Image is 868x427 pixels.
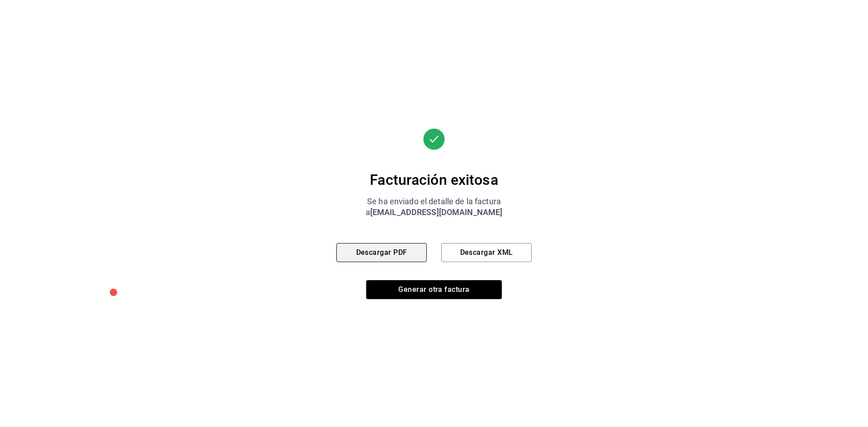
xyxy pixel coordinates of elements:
[336,207,532,218] div: a
[366,280,502,299] button: Generar otra factura
[336,171,532,189] div: Facturación exitosa
[336,196,532,207] div: Se ha enviado el detalle de la factura
[370,207,503,217] span: [EMAIL_ADDRESS][DOMAIN_NAME]
[336,243,427,262] button: Descargar PDF
[441,243,532,262] button: Descargar XML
